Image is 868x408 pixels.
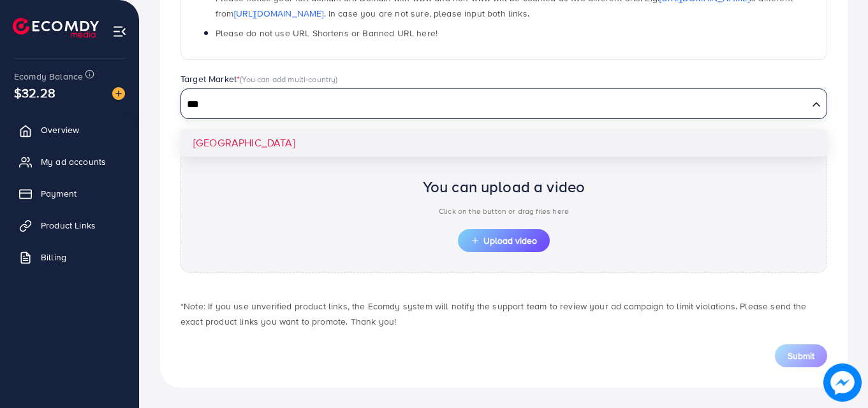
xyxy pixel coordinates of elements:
[10,213,129,238] a: Product Links
[788,349,814,362] span: Submit
[41,187,77,200] span: Payment
[423,204,585,219] p: Click on the button or drag files here
[10,244,129,270] a: Billing
[180,129,827,157] li: [GEOGRAPHIC_DATA]
[180,73,338,85] label: Target Market
[823,363,862,402] img: image
[14,70,83,83] span: Ecomdy Balance
[13,18,99,38] img: logo
[180,88,827,119] div: Search for option
[41,251,66,264] span: Billing
[423,178,585,196] h2: You can upload a video
[216,27,438,39] span: Please do not use URL Shortens or Banned URL here!
[240,73,337,85] span: (You can add multi-country)
[112,87,125,100] img: image
[471,236,537,245] span: Upload video
[182,95,807,115] input: Search for option
[112,24,127,39] img: menu
[14,83,55,102] span: $32.28
[10,181,129,206] a: Payment
[41,123,79,136] span: Overview
[10,149,129,174] a: My ad accounts
[234,7,324,20] a: [URL][DOMAIN_NAME]
[775,344,827,367] button: Submit
[41,155,106,168] span: My ad accounts
[41,219,96,232] span: Product Links
[458,229,550,252] button: Upload video
[10,117,129,143] a: Overview
[180,299,827,329] p: *Note: If you use unverified product links, the Ecomdy system will notify the support team to rev...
